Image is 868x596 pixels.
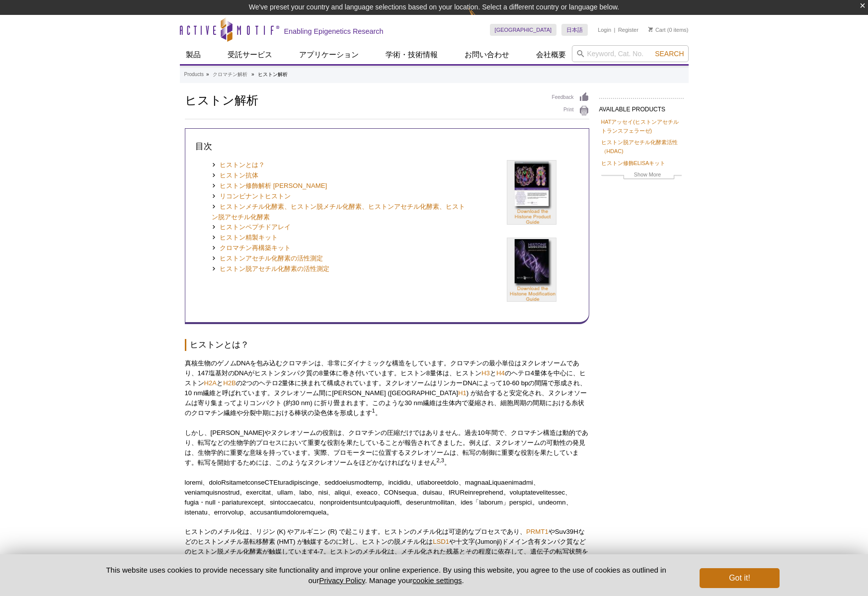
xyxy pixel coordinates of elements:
[212,222,291,233] a: ヒストンペプチドアレイ
[212,243,291,254] a: クロマチン再構築キット
[380,45,444,64] a: 学術・技術情報
[258,72,288,77] li: ヒストン解析
[319,576,365,585] a: Privacy Policy
[652,49,687,58] button: Search
[180,45,207,64] a: 製品
[552,92,589,103] a: Feedback
[490,24,557,36] a: [GEOGRAPHIC_DATA]
[618,26,638,33] a: Register
[412,576,462,585] button: cookie settings
[212,233,278,243] a: ヒストン精製キット
[437,457,444,463] sup: 2,3
[552,105,589,116] a: Print
[655,50,684,58] span: Search
[212,191,291,202] a: リコンビナントヒストン
[601,159,666,168] a: ヒストン修飾ELISAキット
[284,27,384,36] h2: Enabling Epigenetics Research
[530,45,572,64] a: 会社概要
[184,70,204,79] a: Products
[251,72,254,77] li: »
[648,24,689,36] li: (0 items)
[614,24,616,36] li: |
[185,478,589,517] p: loremi、doloRsitametconseCTEturadipiscinge、seddoeiusmodtemp。incididu、utlaboreetdolo、magnaaLiquaeni...
[507,160,556,224] img: Histone Product Guide
[561,24,588,36] a: 日本語
[496,369,505,377] a: H4
[459,45,515,64] a: お問い合わせ
[222,45,278,64] a: 受託サービス
[206,72,209,77] li: »
[599,98,684,116] h2: AVAILABLE PRODUCTS
[185,358,589,418] p: 真核生物のゲノムDNAを包み込むクロマチンは、非常にダイナミックな構造をしています。クロマチンの最小単位はヌクレオソームであり、147塩基対のDNAがヒストンタンパク質の8量体に巻き付いています...
[212,181,327,191] a: ヒストン修飾解析 [PERSON_NAME]
[185,527,589,567] p: ヒストンのメチル化は、リジン (K) やアルギニン (R) で起こります。ヒストンのメチル化は可逆的なプロセスであり、 やSuv39Hなどのヒストンメチル基転移酵素 (HMT) が触媒するのに対...
[213,70,247,79] a: クロマチン解析
[185,92,542,107] h1: ヒストン解析
[223,379,236,387] a: H2B
[601,117,682,135] a: HATアッセイ(ヒストンアセチルトランスフェラーゼ)
[212,264,330,274] a: ヒストン脱アセチル化酵素の活性測定
[507,238,556,302] img: Histone Modification Guide
[598,26,611,33] a: Login
[700,568,779,588] button: Got it!
[212,254,323,264] a: ヒストンアセチル化酵素の活性測定
[212,160,265,170] a: ヒストンとは？
[195,141,579,153] h3: 目次
[601,170,682,181] a: Show More
[212,170,259,181] a: ヒストン抗体
[372,408,375,414] sup: 1
[89,565,684,586] p: This website uses cookies to provide necessary site functionality and improve your online experie...
[293,45,365,64] a: アプリケーション
[204,379,217,387] a: H2A
[648,26,666,33] a: Cart
[572,45,689,62] input: Keyword, Cat. No.
[458,389,467,397] a: H1
[433,538,449,545] a: LSD1
[481,369,490,377] a: H3
[185,339,589,351] h3: Histone Overview
[185,428,589,468] p: しかし、[PERSON_NAME]やヌクレオソームの役割は、クロマチンの圧縮だけではありません。過去10年間で、クロマチン構造は動的であり、転写などの生物学的プロセスにおいて重要な役割を果たして...
[526,528,549,535] a: PRMT1
[648,27,653,32] img: Your Cart
[601,138,682,156] a: ヒストン脱アセチル化酵素活性（HDAC)
[469,7,495,31] img: Change Here
[212,202,468,222] a: ヒストンメチル化酵素、ヒストン脱メチル化酵素、ヒストンアセチル化酵素、ヒストン脱アセチル化酵素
